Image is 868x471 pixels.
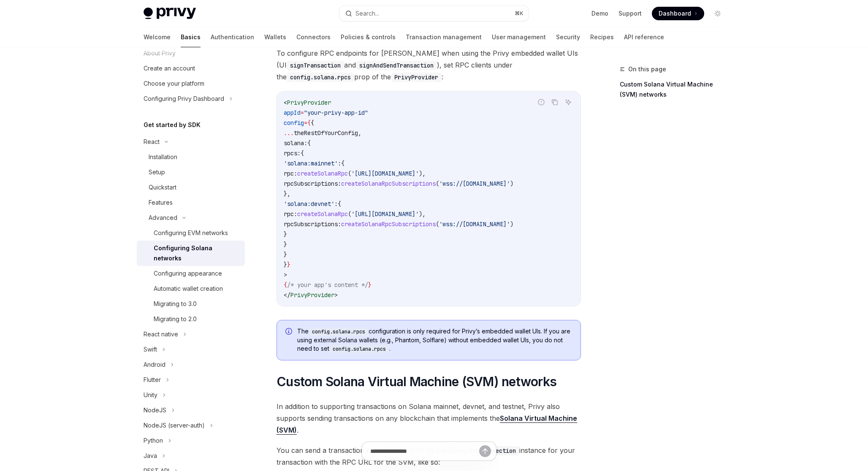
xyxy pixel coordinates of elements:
[284,200,334,208] span: 'solana:devnet'
[144,436,163,446] div: Python
[284,281,287,289] span: {
[436,180,439,187] span: (
[277,414,577,435] a: Solana Virtual Machine (SVM)
[620,78,731,101] a: Custom Solana Virtual Machine (SVM) networks
[154,299,197,309] div: Migrating to 3.0
[351,210,419,218] span: '[URL][DOMAIN_NAME]'
[659,9,691,18] span: Dashboard
[628,64,666,74] span: On this page
[287,61,344,70] code: signTransaction
[277,47,581,83] span: To configure RPC endpoints for [PERSON_NAME] when using the Privy embedded wallet UIs (UI and ), ...
[284,139,307,147] span: solana:
[154,243,240,263] div: Configuring Solana networks
[137,180,245,195] a: Quickstart
[591,9,608,18] a: Demo
[355,8,379,19] div: Search...
[358,129,361,137] span: ,
[154,268,222,279] div: Configuring appearance
[149,152,177,162] div: Installation
[284,271,287,279] span: >
[264,27,286,47] a: Wallets
[492,27,546,47] a: User management
[137,225,245,241] a: Configuring EVM networks
[290,291,334,299] span: PrivyProvider
[368,281,372,289] span: }
[406,27,482,47] a: Transaction management
[391,73,442,82] code: PrivyProvider
[556,27,580,47] a: Security
[284,291,290,299] span: </
[284,220,341,228] span: rpcSubscriptions:
[297,210,348,218] span: createSolanaRpc
[144,405,166,415] div: NodeJS
[287,99,331,106] span: PrivyProvider
[149,167,165,177] div: Setup
[329,345,389,353] code: config.solana.rpcs
[356,61,437,70] code: signAndSendTransaction
[144,78,204,89] div: Choose your platform
[711,7,724,20] button: Toggle dark mode
[439,180,510,187] span: 'wss://[DOMAIN_NAME]'
[211,27,254,47] a: Authentication
[149,213,177,223] div: Advanced
[284,180,341,187] span: rpcSubscriptions:
[284,230,287,238] span: }
[284,160,338,167] span: 'solana:mainnet'
[137,165,245,180] a: Setup
[137,195,245,210] a: Features
[154,228,228,238] div: Configuring EVM networks
[277,374,556,389] span: Custom Solana Virtual Machine (SVM) networks
[149,182,176,192] div: Quickstart
[284,129,294,137] span: ...
[351,170,419,177] span: '[URL][DOMAIN_NAME]'
[181,27,201,47] a: Basics
[287,281,368,289] span: /* your app's content */
[348,170,351,177] span: (
[137,266,245,281] a: Configuring appearance
[144,94,224,104] div: Configuring Privy Dashboard
[294,129,358,137] span: theRestOfYourConfig
[284,241,287,248] span: }
[348,210,351,218] span: (
[307,139,311,147] span: {
[285,328,294,336] svg: Info
[284,210,297,218] span: rpc:
[144,390,157,400] div: Unity
[341,27,396,47] a: Policies & controls
[341,220,436,228] span: createSolanaRpcSubscriptions
[515,10,524,17] span: ⌘ K
[436,220,439,228] span: (
[652,7,704,20] a: Dashboard
[284,109,301,116] span: appId
[144,375,161,385] div: Flutter
[287,261,290,268] span: }
[144,344,157,355] div: Swift
[144,137,160,147] div: React
[311,119,314,127] span: {
[301,149,304,157] span: {
[144,8,196,19] img: light logo
[536,97,547,108] button: Report incorrect code
[618,9,642,18] a: Support
[137,241,245,266] a: Configuring Solana networks
[284,261,287,268] span: }
[277,401,581,436] span: In addition to supporting transactions on Solana mainnet, devnet, and testnet, Privy also support...
[301,109,304,116] span: =
[144,63,195,73] div: Create an account
[284,119,304,127] span: config
[338,200,341,208] span: {
[144,120,201,130] h5: Get started by SDK
[144,329,178,339] div: React native
[549,97,560,108] button: Copy the contents from the code block
[590,27,614,47] a: Recipes
[479,445,491,457] button: Send message
[137,296,245,311] a: Migrating to 3.0
[419,170,426,177] span: ),
[284,99,287,106] span: <
[287,73,354,82] code: config.solana.rpcs
[563,97,574,108] button: Ask AI
[309,328,369,336] code: config.solana.rpcs
[297,170,348,177] span: createSolanaRpc
[439,220,510,228] span: 'wss://[DOMAIN_NAME]'
[284,190,290,198] span: },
